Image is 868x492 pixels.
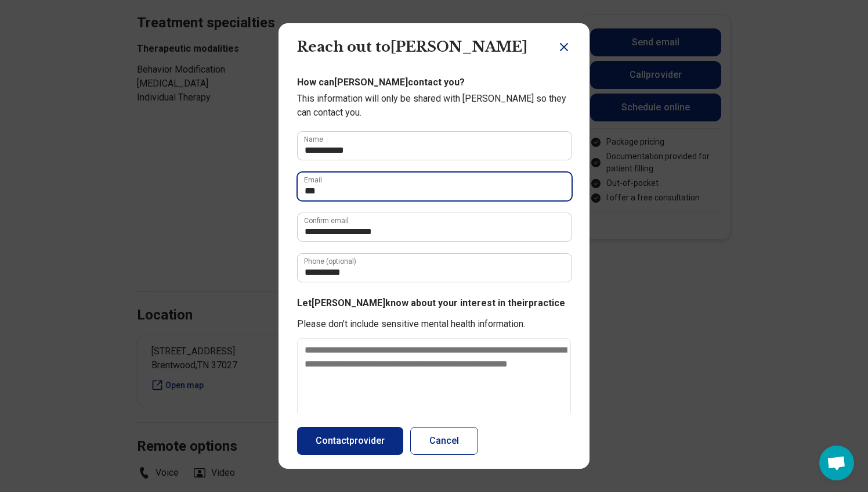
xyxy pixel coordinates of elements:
[304,136,323,143] label: Name
[297,76,571,89] p: How can [PERSON_NAME] contact you?
[297,427,403,455] button: Contactprovider
[297,92,571,120] p: This information will only be shared with [PERSON_NAME] so they can contact you.
[304,258,356,265] label: Phone (optional)
[304,217,349,224] label: Confirm email
[297,38,527,55] span: Reach out to [PERSON_NAME]
[304,177,322,184] label: Email
[297,296,571,310] p: Let [PERSON_NAME] know about your interest in their practice
[557,40,571,54] button: Close dialog
[297,317,571,331] p: Please don’t include sensitive mental health information.
[410,427,478,455] button: Cancel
